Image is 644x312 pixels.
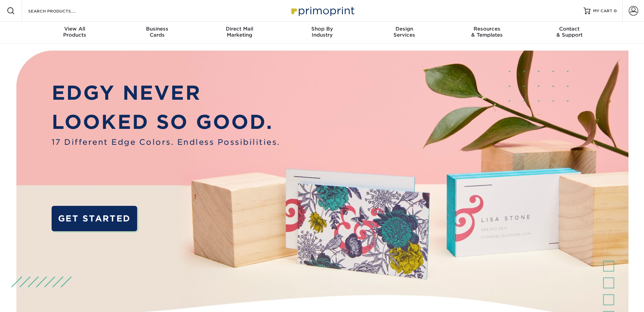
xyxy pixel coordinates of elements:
[363,26,446,32] span: Design
[34,22,116,43] a: View AllProducts
[446,22,528,43] a: Resources& Templates
[34,26,116,32] span: View All
[198,26,281,38] div: Marketing
[446,26,528,32] span: Resources
[288,3,356,18] img: Primoprint
[52,136,280,148] span: 17 Different Edge Colors. Endless Possibilities.
[52,108,280,136] p: LOOKED SO GOOD.
[528,26,611,38] div: & Support
[281,22,363,43] a: Shop ByIndustry
[363,26,446,38] div: Services
[198,26,281,32] span: Direct Mail
[281,26,363,32] span: Shop By
[593,8,612,14] span: MY CART
[363,22,446,43] a: DesignServices
[52,78,280,107] p: EDGY NEVER
[614,8,617,13] span: 0
[116,26,198,38] div: Cards
[116,22,198,43] a: BusinessCards
[52,206,137,231] a: GET STARTED
[281,26,363,38] div: Industry
[198,22,281,43] a: Direct MailMarketing
[27,7,94,15] input: SEARCH PRODUCTS.....
[446,26,528,38] div: & Templates
[116,26,198,32] span: Business
[34,26,116,38] div: Products
[528,26,611,32] span: Contact
[528,22,611,43] a: Contact& Support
